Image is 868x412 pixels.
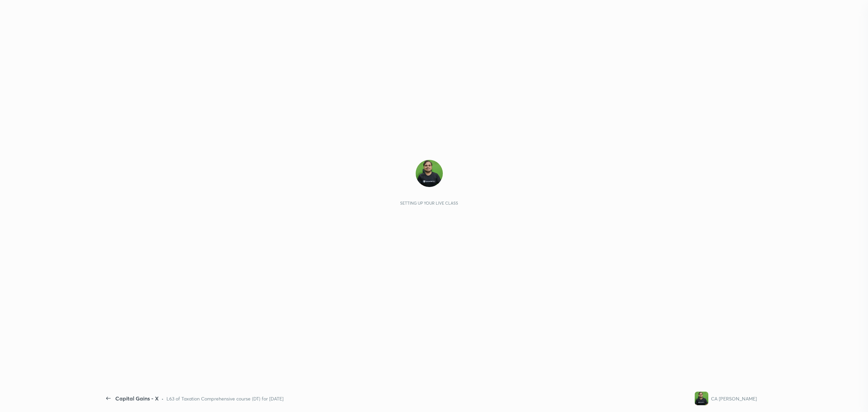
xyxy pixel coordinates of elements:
div: CA [PERSON_NAME] [711,395,757,402]
div: • [161,395,164,402]
img: 1b2d820965364134af14a78726495715.jpg [416,160,443,187]
img: 1b2d820965364134af14a78726495715.jpg [695,392,708,405]
div: L63 of Taxation Comprehensive course (DT) for [DATE] [166,395,283,402]
div: Capital Gains - X [115,394,159,402]
div: Setting up your live class [400,201,458,206]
